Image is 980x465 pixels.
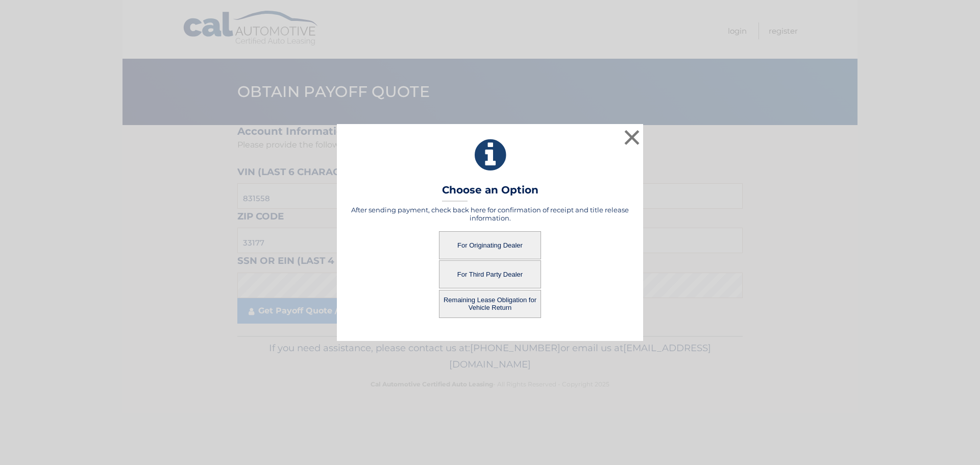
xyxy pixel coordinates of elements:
h5: After sending payment, check back here for confirmation of receipt and title release information. [350,206,630,222]
h3: Choose an Option [442,184,538,202]
button: For Originating Dealer [439,231,541,259]
button: × [622,127,642,148]
button: For Third Party Dealer [439,260,541,288]
button: Remaining Lease Obligation for Vehicle Return [439,290,541,318]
